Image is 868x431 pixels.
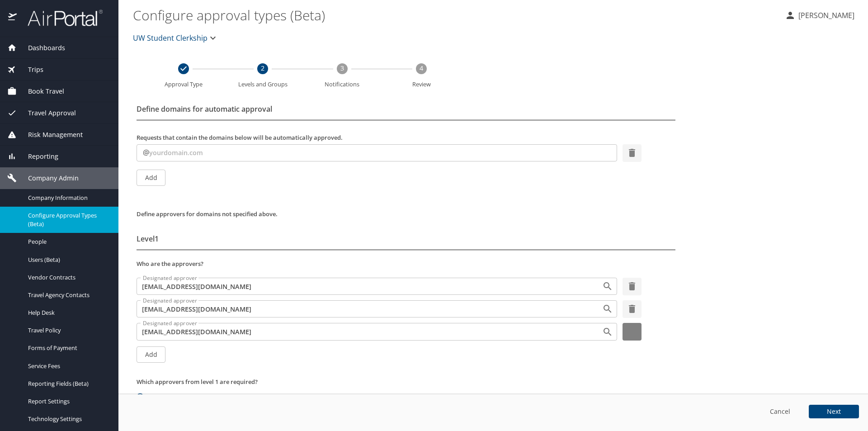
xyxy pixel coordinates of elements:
label: Requests that contain the domains below will be automatically approved. [137,133,343,142]
label: Define approvers for domains not specified above. [137,210,278,218]
span: Levels and Groups [227,81,299,87]
span: Add [144,349,158,360]
span: Reporting Fields (Beta) [28,379,108,388]
span: Travel Agency Contacts [28,291,108,299]
span: Help Desk [28,308,108,317]
span: People [28,237,108,246]
span: Company Admin [17,173,79,183]
span: Cancel [769,406,791,417]
span: Book Travel [17,86,64,96]
text: 2 [261,64,264,72]
span: Approval Type [147,81,220,87]
span: Next [827,408,841,415]
span: Trips [17,65,43,75]
span: Configure Approval Types (Beta) [28,211,108,228]
label: Who are the approvers? [137,260,203,268]
h1: Configure approval types (Beta) [133,1,778,29]
span: Company Information [28,194,108,202]
button: Add [137,346,165,363]
span: Service Fees [28,362,108,370]
span: Add [144,172,158,184]
h2: Level 1 [137,232,159,246]
div: Approval configuration [137,388,258,423]
button: Next [809,405,859,418]
span: Forms of Payment [28,344,108,352]
h2: Define domains for automatic approval [137,102,272,116]
button: Open [601,326,614,338]
span: Travel Approval [17,108,76,118]
button: [PERSON_NAME] [781,7,858,24]
span: Notifications [306,81,378,87]
span: Dashboards [17,43,65,53]
span: UW Student Clerkship [133,32,208,44]
label: Which approvers from level 1 are required? [137,378,258,386]
button: Cancel [765,403,794,420]
span: @ [143,148,149,157]
img: airportal-logo.png [18,9,103,27]
span: Review [386,81,458,87]
text: 4 [420,64,423,72]
text: 3 [340,64,344,72]
button: UW Student Clerkship [129,29,222,47]
span: Report Settings [28,397,108,406]
span: Vendor Contracts [28,273,108,282]
span: Users (Beta) [28,256,108,264]
span: Reporting [17,152,58,161]
input: yourdomain.com [149,144,617,161]
span: Travel Policy [28,326,108,335]
p: [PERSON_NAME] [796,10,854,21]
span: Technology Settings [28,415,108,423]
span: Risk Management [17,130,83,140]
button: Open [601,303,614,315]
button: Add [137,170,165,186]
img: icon-airportal.png [8,9,18,27]
button: Open [601,280,614,293]
span: Any single approver [149,393,202,402]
